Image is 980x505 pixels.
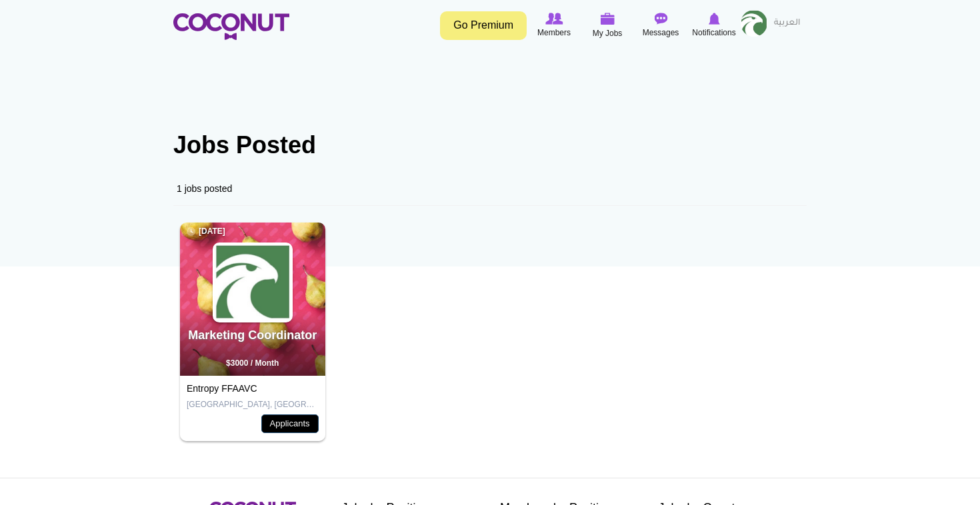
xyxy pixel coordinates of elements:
[187,226,225,237] span: [DATE]
[692,26,735,39] span: Notifications
[634,10,687,41] a: Messages Messages
[187,399,319,410] p: [GEOGRAPHIC_DATA], [GEOGRAPHIC_DATA]
[261,414,319,433] a: Applicants
[600,13,615,25] img: My Jobs
[527,10,581,41] a: Browse Members Members
[440,11,527,40] a: Go Premium
[581,10,634,41] a: My Jobs My Jobs
[654,13,667,25] img: Messages
[767,10,807,37] a: العربية
[709,13,720,25] img: Notifications
[173,132,807,159] h1: Jobs Posted
[188,328,317,342] a: Marketing Coordinator
[545,13,563,25] img: Browse Members
[687,10,741,41] a: Notifications Notifications
[187,383,257,394] a: Entropy FFAAVC
[593,27,623,40] span: My Jobs
[173,13,289,40] img: Home
[537,26,571,39] span: Members
[643,26,679,39] span: Messages
[226,358,279,368] span: $3000 / Month
[173,172,807,206] div: 1 jobs posted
